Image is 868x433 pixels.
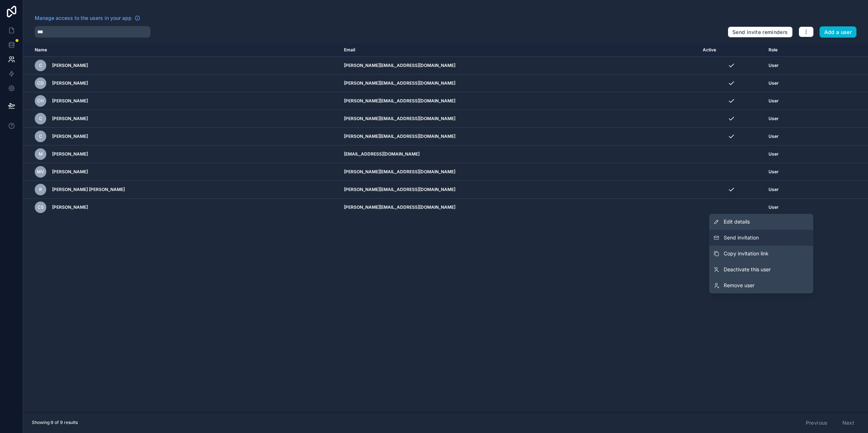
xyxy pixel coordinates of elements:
[39,151,43,157] span: M
[340,181,698,199] td: [PERSON_NAME][EMAIL_ADDRESS][DOMAIN_NAME]
[39,187,42,192] span: R
[37,98,44,104] span: CH
[37,169,44,175] span: MV
[698,43,764,57] th: Active
[38,204,44,210] span: CS
[52,187,125,192] span: [PERSON_NAME] [PERSON_NAME]
[52,169,88,175] span: [PERSON_NAME]
[52,151,88,157] span: [PERSON_NAME]
[709,277,813,293] a: Remove user
[52,204,88,210] span: [PERSON_NAME]
[724,218,750,225] span: Edit details
[724,266,771,273] span: Deactivate this user
[340,43,698,57] th: Email
[39,63,42,68] span: C
[820,26,857,38] button: Add a user
[340,163,698,181] td: [PERSON_NAME][EMAIL_ADDRESS][DOMAIN_NAME]
[23,43,868,412] div: scrollable content
[724,234,759,241] span: Send invitation
[39,116,42,122] span: C
[769,187,779,192] span: User
[52,116,88,122] span: [PERSON_NAME]
[39,133,42,139] span: C
[769,204,779,210] span: User
[52,80,88,86] span: [PERSON_NAME]
[52,133,88,139] span: [PERSON_NAME]
[724,282,754,289] span: Remove user
[35,14,140,22] a: Manage access to the users in your app
[340,57,698,75] td: [PERSON_NAME][EMAIL_ADDRESS][DOMAIN_NAME]
[724,250,769,257] span: Copy invitation link
[340,92,698,110] td: [PERSON_NAME][EMAIL_ADDRESS][DOMAIN_NAME]
[728,26,792,38] button: Send invite reminders
[764,43,820,57] th: Role
[32,420,78,425] span: Showing 9 of 9 results
[769,98,779,104] span: User
[709,230,813,246] button: Send invitation
[37,80,44,86] span: CD
[769,116,779,122] span: User
[340,199,698,216] td: [PERSON_NAME][EMAIL_ADDRESS][DOMAIN_NAME]
[340,110,698,128] td: [PERSON_NAME][EMAIL_ADDRESS][DOMAIN_NAME]
[769,151,779,157] span: User
[709,214,813,230] a: Edit details
[769,133,779,139] span: User
[23,43,340,57] th: Name
[709,262,813,277] a: Deactivate this user
[340,145,698,163] td: [EMAIL_ADDRESS][DOMAIN_NAME]
[769,63,779,68] span: User
[769,80,779,86] span: User
[709,246,813,262] button: Copy invitation link
[52,98,88,104] span: [PERSON_NAME]
[340,128,698,145] td: [PERSON_NAME][EMAIL_ADDRESS][DOMAIN_NAME]
[35,14,132,22] span: Manage access to the users in your app
[52,63,88,68] span: [PERSON_NAME]
[340,75,698,92] td: [PERSON_NAME][EMAIL_ADDRESS][DOMAIN_NAME]
[769,169,779,175] span: User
